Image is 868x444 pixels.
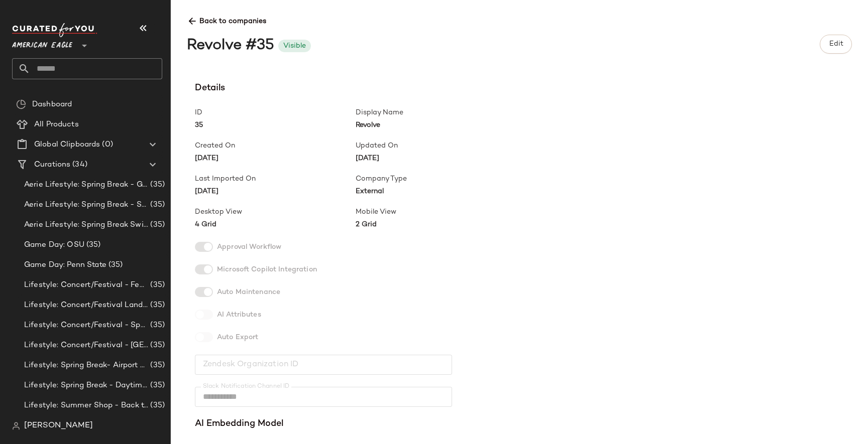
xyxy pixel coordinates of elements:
span: Edit [828,40,843,48]
span: (35) [148,340,165,351]
span: American Eagle [12,34,72,52]
span: Display Name [356,107,516,118]
span: Lifestyle: Spring Break- Airport Style [24,360,148,371]
img: cfy_white_logo.C9jOOHJF.svg [12,23,97,37]
span: (35) [148,219,165,231]
span: [DATE] [195,153,356,164]
span: Aerie Lifestyle: Spring Break - Sporty [24,199,148,211]
span: Lifestyle: Concert/Festival Landing Page [24,300,148,311]
span: Aerie Lifestyle: Spring Break Swimsuits Landing Page [24,219,148,231]
span: External [356,186,516,197]
span: Lifestyle: Spring Break - Daytime Casual [24,380,148,391]
span: 2 Grid [356,219,516,230]
span: Lifestyle: Summer Shop - Back to School Essentials [24,400,148,411]
span: Revolve [356,120,516,130]
span: All Products [34,119,79,130]
span: (35) [148,300,165,311]
span: AI Embedding Model [195,417,516,431]
span: Game Day: OSU [24,239,84,251]
span: Created On [195,140,356,151]
button: Edit [820,35,852,54]
span: Lifestyle: Concert/Festival - Sporty [24,320,148,331]
span: Last Imported On [195,174,356,184]
span: Updated On [356,140,516,151]
span: Back to companies [187,8,852,27]
span: Lifestyle: Concert/Festival - [GEOGRAPHIC_DATA] [24,340,148,351]
span: Lifestyle: Concert/Festival - Femme [24,279,148,291]
span: (35) [148,279,165,291]
span: [DATE] [195,186,356,197]
span: (0) [100,139,113,151]
span: ID [195,107,356,118]
span: 35 [195,120,356,130]
span: Aerie Lifestyle: Spring Break - Girly/Femme [24,179,148,191]
span: [PERSON_NAME] [24,420,93,432]
span: Global Clipboards [34,139,100,151]
span: (35) [106,259,123,271]
span: (34) [70,159,87,171]
span: (35) [84,239,101,251]
span: (35) [148,199,165,211]
img: svg%3e [16,99,26,109]
span: [DATE] [356,153,516,164]
span: (35) [148,360,165,371]
span: (35) [148,320,165,331]
span: Details [195,81,516,95]
span: (35) [148,400,165,411]
span: (35) [148,179,165,191]
span: (35) [148,380,165,391]
span: Mobile View [356,207,516,217]
span: Company Type [356,174,516,184]
img: svg%3e [12,422,20,430]
div: Revolve #35 [187,35,274,57]
div: Visible [283,41,306,51]
span: 4 Grid [195,219,356,230]
span: Game Day: Penn State [24,259,106,271]
span: Desktop View [195,207,356,217]
span: Curations [34,159,70,171]
span: Dashboard [32,99,72,110]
